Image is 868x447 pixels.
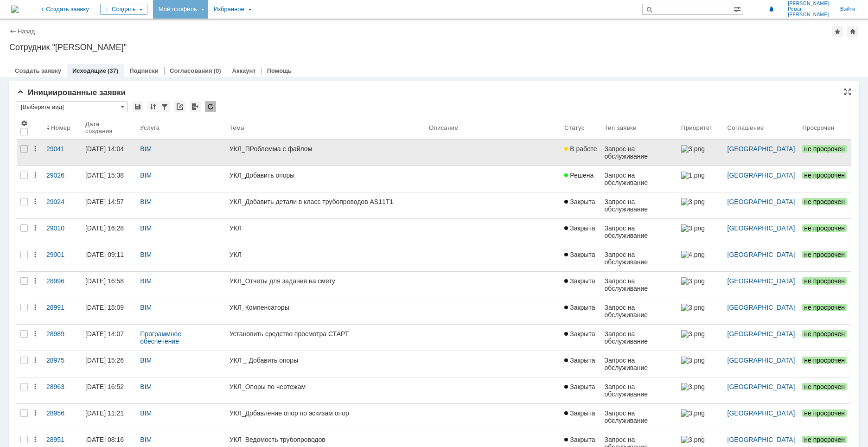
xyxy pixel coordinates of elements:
a: Закрыта [561,272,600,298]
span: Закрыта [564,224,595,232]
span: Настройки [20,120,28,127]
a: [GEOGRAPHIC_DATA] [728,436,795,443]
a: Закрыта [561,298,600,324]
a: УКЛ [226,219,425,245]
a: Запрос на обслуживание [601,192,677,218]
a: УКЛ [226,245,425,271]
img: 1.png [681,172,704,179]
a: Закрыта [561,219,600,245]
a: Запрос на обслуживание [601,166,677,192]
a: 29001 [43,245,82,271]
a: Закрыта [561,404,600,430]
img: 3.png [681,357,704,364]
div: 29024 [46,198,78,205]
img: 3.png [681,277,704,285]
span: Роман [788,6,829,12]
a: УКЛ_Компенсаторы [226,298,425,324]
a: Перейти на домашнюю страницу [11,6,19,13]
a: Назад [18,28,35,35]
a: [DATE] 14:07 [82,325,136,351]
a: BIM [140,357,152,364]
a: BIM [140,277,152,285]
div: Установить средство просмотра СТАРТ [230,330,421,338]
span: не просрочен [802,172,847,179]
div: УКЛ [230,224,421,232]
a: 3.png [677,404,724,430]
a: 3.png [677,219,724,245]
div: 28991 [46,304,78,311]
div: Запрос на обслуживание [605,172,674,186]
span: не просрочен [802,304,847,311]
img: 3.png [681,198,704,205]
div: Услуга [140,124,160,131]
span: не просрочен [802,409,847,417]
span: Решена [564,172,594,179]
a: не просрочен [798,219,851,245]
a: 3.png [677,192,724,218]
img: 4.png [681,251,704,258]
a: УКЛ_Добавить детали в класс трубопроводов AS11T1 [226,192,425,218]
a: [DATE] 15:38 [82,166,136,192]
div: УКЛ_Добавить опоры [230,172,421,179]
div: 28956 [46,409,78,417]
div: Действия [32,304,39,311]
div: Тема [230,124,244,131]
div: УКЛ_Добавление опор по эскизам опор [230,409,421,417]
img: 3.png [681,145,704,153]
a: [DATE] 16:28 [82,219,136,245]
span: не просрочен [802,198,847,205]
div: Запрос на обслуживание [605,330,674,345]
img: 3.png [681,409,704,417]
div: [DATE] 09:11 [85,251,124,258]
a: [GEOGRAPHIC_DATA] [728,198,795,205]
a: Запрос на обслуживание [601,404,677,430]
div: Запрос на обслуживание [605,383,674,398]
div: [DATE] 11:21 [85,409,124,417]
a: 3.png [677,325,724,351]
a: [GEOGRAPHIC_DATA] [728,145,795,153]
div: [DATE] 16:28 [85,224,124,232]
th: Дата создания [82,116,136,140]
a: Закрыта [561,351,600,377]
img: 3.png [681,304,704,311]
div: 28951 [46,436,78,443]
img: 3.png [681,224,704,232]
a: УКЛ_Отчеты для задания на смету [226,272,425,298]
div: УКЛ_ПРоблемма с файлом [230,145,421,153]
a: Подписки [129,67,159,74]
div: [DATE] 15:26 [85,357,124,364]
a: Запрос на обслуживание [601,140,677,166]
div: (0) [214,67,221,74]
div: Действия [32,224,39,232]
a: BIM [140,409,152,417]
span: Закрыта [564,409,595,417]
a: 29026 [43,166,82,192]
div: 29001 [46,251,78,258]
div: УКЛ _ Добавить опоры [230,357,421,364]
a: УКЛ_Добавить опоры [226,166,425,192]
a: 28996 [43,272,82,298]
span: Закрыта [564,304,595,311]
div: Запрос на обслуживание [605,277,674,292]
div: Скопировать ссылку на список [174,101,185,112]
a: 3.png [677,351,724,377]
div: Добавить в избранное [832,26,843,37]
span: [PERSON_NAME] [788,1,829,6]
a: УКЛ_Опоры по чертежам [226,377,425,403]
a: BIM [140,198,152,205]
a: Помощь [267,67,292,74]
a: 29024 [43,192,82,218]
a: Запрос на обслуживание [601,351,677,377]
div: [DATE] 15:38 [85,172,124,179]
span: Закрыта [564,436,595,443]
div: [DATE] 14:57 [85,198,124,205]
a: Запрос на обслуживание [601,298,677,324]
a: [DATE] 11:21 [82,404,136,430]
a: 29041 [43,140,82,166]
img: 3.png [681,383,704,390]
a: не просрочен [798,325,851,351]
a: BIM [140,145,152,153]
div: Тип заявки [605,124,637,131]
div: Сортировка... [147,101,159,112]
div: [DATE] 08:16 [85,436,124,443]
